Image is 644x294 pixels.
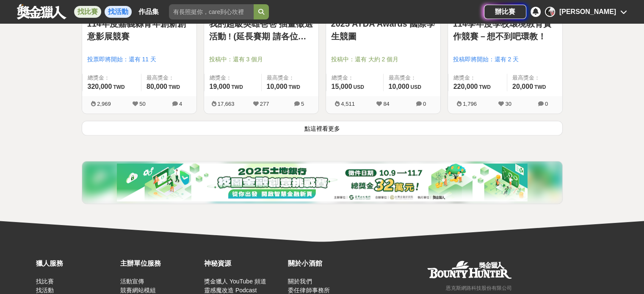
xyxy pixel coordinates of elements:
[146,83,167,90] span: 80,000
[331,17,435,43] a: 2025 AYDA Awards 國際學生競圖
[231,84,243,90] span: TWD
[512,83,533,90] span: 20,000
[218,101,235,107] span: 17,663
[204,258,284,269] div: 神秘資源
[353,84,364,90] span: USD
[209,17,313,43] a: 我的超級英雄爸爸 插畫徵選活動 ! (延長賽期 請各位踴躍參與)
[332,83,352,90] span: 15,000
[288,287,329,294] a: 委任律師事務所
[120,258,199,269] div: 主辦單位服務
[559,7,616,17] div: [PERSON_NAME]
[453,17,557,43] a: 114學年度學校環境教育實作競賽－想不到吧環教！
[87,17,191,43] a: 114年度嘉義縣青年創新創意影展競賽
[463,101,477,107] span: 1,796
[97,101,111,107] span: 2,969
[210,74,256,82] span: 總獎金：
[341,101,355,107] span: 4,511
[512,74,557,82] span: 最高獎金：
[204,278,266,285] a: 獎金獵人 YouTube 頻道
[453,55,557,64] span: 投稿即將開始：還有 2 天
[74,6,101,18] a: 找比賽
[36,258,116,269] div: 獵人服務
[135,6,162,18] a: 作品集
[87,55,191,64] span: 投票即將開始：還有 11 天
[484,5,526,19] a: 辦比賽
[146,74,191,82] span: 最高獎金：
[383,101,389,107] span: 84
[204,287,257,294] a: 靈感魔改造 Podcast
[169,84,180,90] span: TWD
[36,287,54,294] a: 找活動
[332,74,378,82] span: 總獎金：
[105,6,132,18] a: 找活動
[117,163,528,201] img: a5722dc9-fb8f-4159-9c92-9f5474ee55af.png
[389,83,409,90] span: 10,000
[88,83,112,90] span: 320,000
[113,84,124,90] span: TWD
[546,8,554,16] img: Avatar
[288,258,368,269] div: 關於小酒館
[389,74,435,82] span: 最高獎金：
[169,4,254,19] input: 有長照挺你，care到心坎裡！青春出手，拍出照顧 影音徵件活動
[210,83,230,90] span: 19,000
[534,84,546,90] span: TWD
[446,285,512,291] small: 恩克斯網路科技股份有限公司
[423,101,426,107] span: 0
[139,101,145,107] span: 50
[267,83,287,90] span: 10,000
[505,101,511,107] span: 30
[267,74,313,82] span: 最高獎金：
[179,101,182,107] span: 4
[331,55,435,64] span: 投稿中：還有 大約 2 個月
[545,101,548,107] span: 0
[479,84,490,90] span: TWD
[209,55,313,64] span: 投稿中：還有 3 個月
[120,287,155,294] a: 競賽網站模組
[453,74,502,82] span: 總獎金：
[288,84,300,90] span: TWD
[88,74,136,82] span: 總獎金：
[36,278,54,285] a: 找比賽
[120,278,144,285] a: 活動宣傳
[288,278,312,285] a: 關於我們
[82,121,563,135] button: 點這裡看更多
[410,84,421,90] span: USD
[453,83,478,90] span: 220,000
[260,101,269,107] span: 277
[301,101,304,107] span: 5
